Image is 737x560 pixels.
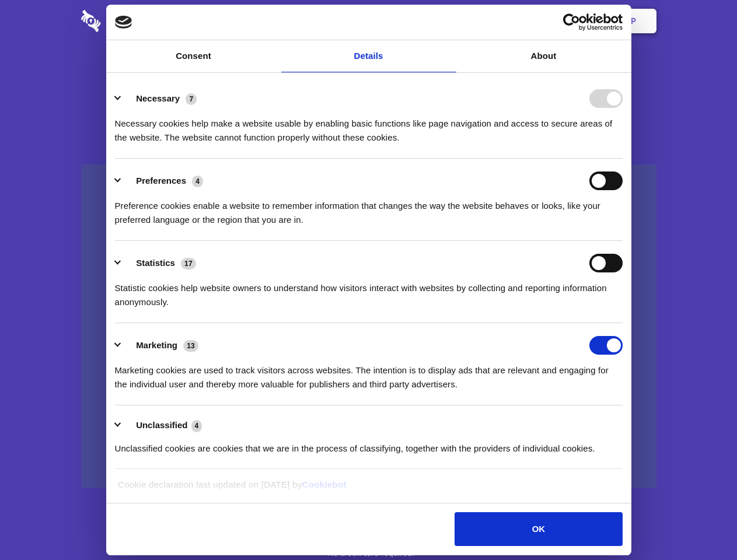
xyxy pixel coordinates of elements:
a: Contact [473,3,527,39]
a: Wistia video thumbnail [81,164,656,488]
button: Necessary (7) [115,89,204,108]
a: Consent [106,40,281,72]
div: Necessary cookies help make a website usable by enabling basic functions like page navigation and... [115,108,623,145]
button: Marketing (13) [115,336,206,355]
span: 4 [192,176,203,187]
a: About [456,40,631,72]
a: Login [529,3,580,39]
div: Cookie declaration last updated on [DATE] by [109,478,628,501]
span: 13 [183,340,198,352]
div: Marketing cookies are used to track visitors across websites. The intention is to display ads tha... [115,355,623,391]
label: Statistics [136,258,175,268]
span: 17 [181,258,196,269]
a: Details [281,40,456,72]
button: Unclassified (4) [115,418,209,433]
label: Necessary [136,93,180,103]
a: Cookiebot [302,480,347,489]
button: Preferences (4) [115,171,211,190]
button: Statistics (17) [115,254,204,272]
div: Statistic cookies help website owners to understand how visitors interact with websites by collec... [115,272,623,309]
h1: Eliminate Slack Data Loss. [81,52,656,94]
h4: Auto-redaction of sensitive data, encrypted data sharing and self-destructing private chats. Shar... [81,106,656,145]
div: Unclassified cookies are cookies that we are in the process of classifying, together with the pro... [115,433,623,456]
a: Pricing [343,3,393,39]
img: logo [115,16,132,29]
img: logo-wordmark-white-trans-d4663122ce5f474addd5e946df7df03e33cb6a1c49d2221995e7729f52c070b2.svg [81,10,181,32]
button: OK [455,512,622,546]
a: Usercentrics Cookiebot - opens in a new window [521,13,623,31]
span: 7 [186,93,197,105]
label: Preferences [136,176,186,185]
iframe: Drift Widget Chat Controller [679,502,723,546]
div: Preference cookies enable a website to remember information that changes the way the website beha... [115,190,623,227]
label: Marketing [136,340,177,350]
span: 4 [191,420,202,432]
